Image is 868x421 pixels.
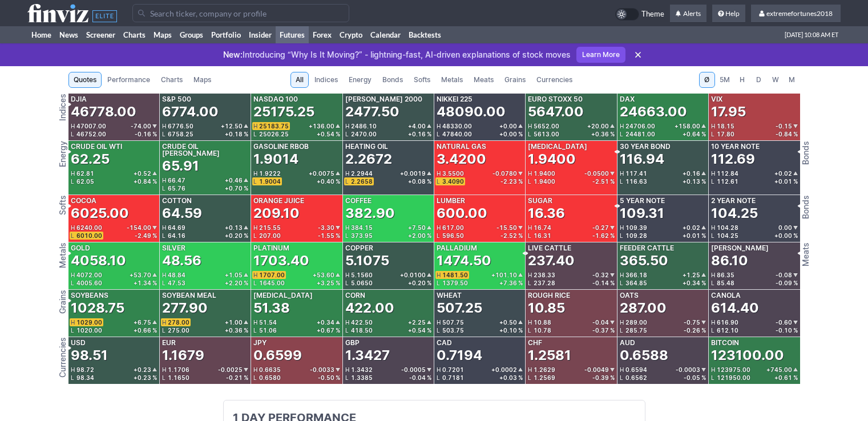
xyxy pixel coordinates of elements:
span: -74.00 [131,123,151,129]
div: DJIA [71,96,87,103]
span: H [528,171,534,176]
div: -1.62 [592,233,615,238]
span: L [253,179,259,184]
span: H [620,123,625,129]
div: 48090.00 [437,103,506,121]
a: Gold4058.10H4072.00+53.70L4005.60+1.34 % [68,242,159,289]
a: Currencies [531,72,578,88]
span: 104.25 [717,232,738,239]
span: 207.00 [259,232,281,239]
span: 596.50 [442,232,464,239]
a: Energy [344,72,377,88]
div: 112.69 [711,150,755,168]
span: 2.2944 [351,170,373,177]
span: % [518,233,523,238]
div: 6025.00 [71,204,129,222]
span: 215.55 [259,224,281,231]
span: +0.52 [134,171,151,176]
span: 5613.00 [534,131,559,137]
span: 2486.10 [351,123,377,129]
span: 6010.00 [76,232,102,239]
div: Crude Oil WTI [71,143,122,150]
span: L [71,233,76,238]
span: % [427,131,431,137]
div: -0.84 [776,131,798,137]
span: extremefortunes2018 [766,9,833,18]
div: +0.01 [683,233,706,238]
span: 2470.00 [351,131,377,137]
span: % [610,179,615,184]
a: Indices [309,72,343,88]
span: 109.28 [625,232,647,239]
div: 62.25 [71,150,110,168]
span: +136.00 [309,123,334,129]
span: 0.00 [778,225,792,230]
span: 47840.00 [442,131,472,137]
div: +0.40 [317,179,340,184]
div: -2.23 [500,179,523,184]
span: 47007.00 [76,123,106,129]
div: Heating Oil [345,143,388,150]
span: 117.41 [625,170,647,177]
a: Orange Juice209.10H215.55-3.30L207.00-1.55 % [251,195,342,242]
span: 5652.00 [534,123,559,129]
span: Bonds [382,74,403,86]
div: -0.16 [135,131,157,137]
a: 5 Year Note109.31H109.39+0.02L109.28+0.01 % [617,195,708,242]
div: +0.84 [134,179,157,184]
span: % [244,131,248,137]
span: H [738,74,746,86]
span: -154.00 [127,225,151,230]
a: Nikkei 22548090.00H48330.00+0.00L47840.00+0.00 % [434,94,525,140]
span: Grains [504,74,526,86]
a: News [55,26,82,43]
span: % [701,131,706,137]
span: 6776.50 [168,123,193,129]
a: 30 Year Bond116.94H117.41+0.16L116.63+0.13 % [617,141,708,195]
div: +0.00 [774,233,798,238]
span: 16.74 [534,224,551,231]
div: Cotton [162,197,192,204]
span: +0.02 [683,225,700,230]
button: 5M [716,72,734,88]
a: Home [27,26,55,43]
div: Nasdaq 100 [253,96,298,103]
span: Ø [704,75,709,84]
span: % [793,131,798,137]
span: +0.46 [225,177,243,183]
span: % [793,179,798,184]
span: Indices [314,74,338,86]
div: -1.55 [318,233,340,238]
span: 1.9222 [259,170,281,177]
span: 62.05 [76,178,94,185]
input: Search [132,4,349,22]
a: Lumber600.00H617.00-15.50L596.50-2.52 % [434,195,525,242]
a: Maps [150,26,176,43]
div: 600.00 [437,204,487,222]
span: % [518,131,523,137]
button: M [784,72,800,88]
div: Gasoline RBOB [253,143,309,150]
div: 2 Year Note [711,197,756,204]
span: H [528,123,534,129]
span: H [162,177,168,183]
span: % [152,179,157,184]
a: Charts [156,72,188,88]
span: L [620,131,625,137]
div: 5 Year Note [620,197,665,204]
a: Bonds [377,72,408,88]
span: 16.31 [534,232,551,239]
span: +0.16 [683,171,700,176]
button: Ø [699,72,715,88]
a: VIX17.95H18.15-0.15L17.80-0.84 % [709,94,800,140]
span: 64.16 [168,232,185,239]
div: 5647.00 [528,103,584,121]
div: Sugar [528,197,552,204]
span: % [152,131,157,137]
span: % [701,179,706,184]
a: Grains [499,72,531,88]
div: +0.01 [774,179,798,184]
span: -0.27 [592,225,609,230]
span: -0.0500 [584,171,609,176]
span: 66.47 [168,177,185,184]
